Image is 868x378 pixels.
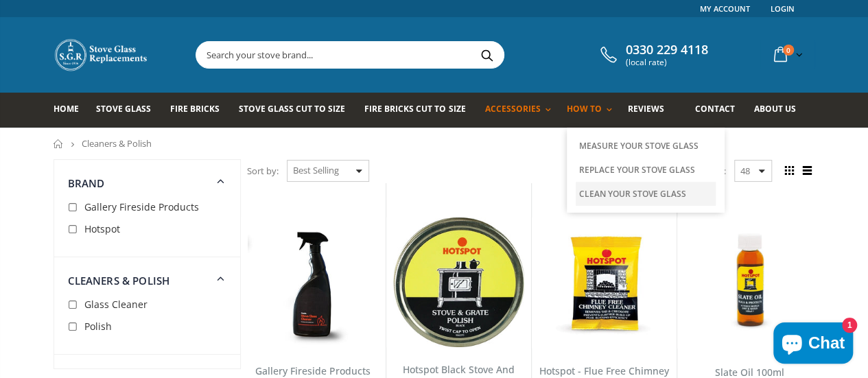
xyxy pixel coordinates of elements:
img: Flue Cleaner 90g [539,217,670,349]
span: Stove Glass Cut To Size [239,103,345,115]
a: Accessories [484,93,557,128]
span: Gallery Fireside Products [84,200,199,213]
span: 0330 229 4118 [626,43,708,58]
a: Fire Bricks Cut To Size [364,93,476,128]
a: Home [54,93,89,128]
a: About us [753,93,806,128]
span: 0 [783,45,794,56]
a: Reviews [628,93,675,128]
span: Polish [84,320,112,333]
a: Fire Bricks [170,93,230,128]
span: List view [800,163,815,178]
span: Glass Cleaner [84,298,148,311]
a: Home [54,139,64,148]
input: Search your stove brand... [196,42,657,68]
span: Contact [694,103,734,115]
span: How To [567,103,602,115]
img: Stove Glass Replacement [54,38,150,72]
span: (local rate) [626,58,708,67]
img: Hotspot Black Stove And Grate Polish - 170g Tin [393,217,524,347]
span: About us [753,103,795,115]
inbox-online-store-chat: Shopify online store chat [769,322,857,367]
a: Measure Your Stove Glass [576,134,716,158]
a: How To [567,93,619,128]
span: Reviews [628,103,664,115]
span: Stove Glass [96,103,151,115]
img: Slate Oil 100ml [684,217,815,349]
span: Hotspot [84,222,120,235]
a: Clean Your Stove Glass [576,182,716,206]
span: Fire Bricks [170,103,220,115]
img: The Gallery Stove Glass Cleaner Spray Bottle (750ml) [248,217,379,349]
span: Cleaners & Polish [82,137,152,150]
a: Stove Glass Cut To Size [239,93,355,128]
span: Accessories [484,103,540,115]
span: Fire Bricks Cut To Size [364,103,465,115]
span: Cleaners & Polish [68,274,170,287]
a: Contact [694,93,744,128]
span: Sort by: [247,159,279,183]
a: Stove Glass [96,93,161,128]
a: 0 [769,41,806,68]
span: Grid view [782,163,797,178]
span: Home [54,103,79,115]
a: Replace Your Stove Glass [576,158,716,182]
button: Search [471,42,502,68]
span: Brand [68,176,105,190]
